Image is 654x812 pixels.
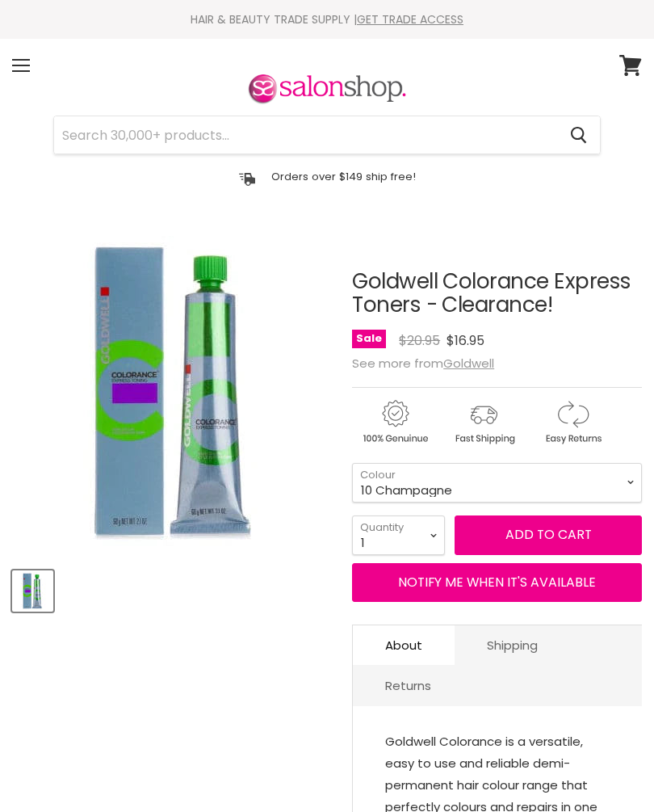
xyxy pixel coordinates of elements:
a: Returns [353,666,463,705]
span: $16.95 [446,331,484,350]
img: returns.gif [530,398,615,447]
div: Goldwell Colorance Express Toners - Clearance! image. Click or Scroll to Zoom. [12,229,337,554]
a: GET TRADE ACCESS [357,11,463,27]
img: genuine.gif [352,398,438,447]
span: Add to cart [505,525,592,544]
a: Goldwell [443,355,494,372]
button: Goldwell Colorance Express Toners - Clearance! [12,570,53,612]
a: About [353,625,455,665]
a: Shipping [455,625,570,665]
input: Search [54,116,557,154]
form: Product [53,116,601,154]
div: Product thumbnails [10,566,339,612]
img: Goldwell Colorance Express Toners - Clearance! [14,572,52,610]
img: shipping.gif [441,398,526,447]
span: $20.95 [399,331,440,350]
span: See more from [352,355,494,372]
button: Add to cart [455,515,642,554]
p: Orders over $149 ship free! [271,170,416,183]
select: Quantity [352,515,445,555]
img: Goldwell Colorance Express Toners - Clearance! [19,236,330,548]
button: NOTIFY ME WHEN IT'S AVAILABLE [352,563,642,602]
button: Search [557,116,600,154]
span: Sale [352,330,386,348]
h1: Goldwell Colorance Express Toners - Clearance! [352,270,642,317]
